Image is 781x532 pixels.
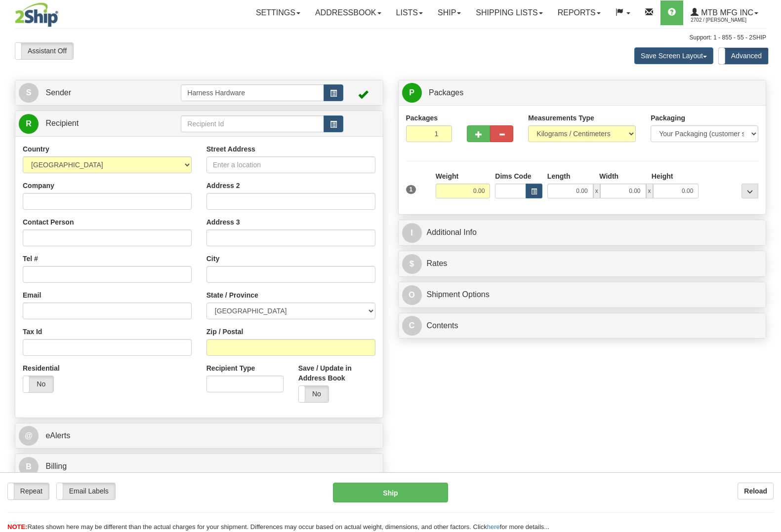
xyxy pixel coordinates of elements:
a: Addressbook [308,0,389,25]
label: Zip / Postal [206,327,244,337]
label: Tel # [23,254,38,264]
label: Email [23,290,41,300]
label: Street Address [206,144,255,154]
span: I [402,223,422,243]
span: P [402,83,422,103]
label: Tax Id [23,327,42,337]
b: Reload [744,487,767,495]
span: $ [402,254,422,274]
label: Email Labels [57,483,115,499]
span: x [646,184,653,198]
label: State / Province [206,290,258,300]
a: R Recipient [19,114,163,134]
label: Repeat [8,483,49,499]
input: Sender Id [181,84,324,101]
a: CContents [402,316,763,336]
span: Packages [429,88,463,97]
span: 1 [406,185,416,194]
button: Save Screen Layout [634,47,713,64]
a: B Billing [19,456,379,477]
label: Recipient Type [206,363,255,373]
a: IAdditional Info [402,223,763,243]
label: Packaging [651,113,685,123]
label: Packages [406,113,438,123]
label: No [299,386,329,402]
label: Weight [436,171,458,181]
a: @ eAlerts [19,426,379,446]
a: Lists [389,0,430,25]
span: eAlerts [45,431,70,440]
span: x [593,184,600,198]
label: Width [599,171,618,181]
span: Sender [45,88,71,97]
a: Settings [248,0,308,25]
a: OShipment Options [402,285,763,305]
span: @ [19,426,39,446]
div: ... [741,184,758,198]
label: No [23,376,53,392]
a: Shipping lists [468,0,550,25]
a: $Rates [402,254,763,274]
span: NOTE: [7,523,27,531]
iframe: chat widget [758,216,780,316]
label: Advanced [719,48,768,64]
a: MTB MFG INC 2702 / [PERSON_NAME] [683,0,766,25]
label: Contact Person [23,217,74,227]
span: C [402,316,422,336]
span: R [19,114,39,134]
label: Measurements Type [528,113,594,123]
a: Ship [430,0,468,25]
label: Length [547,171,571,181]
span: S [19,83,39,103]
label: City [206,254,219,264]
label: Country [23,144,49,154]
label: Save / Update in Address Book [298,363,375,383]
span: Recipient [45,119,79,127]
img: logo2702.jpg [15,2,58,27]
input: Recipient Id [181,115,324,132]
div: Support: 1 - 855 - 55 - 2SHIP [15,34,766,42]
input: Enter a location [206,156,375,173]
button: Reload [738,483,774,499]
a: Reports [550,0,608,25]
span: 2702 / [PERSON_NAME] [691,15,765,25]
button: Ship [333,483,448,502]
span: O [402,285,422,305]
span: Billing [45,462,67,470]
label: Height [652,171,673,181]
span: MTB MFG INC [699,8,753,17]
a: P Packages [402,83,763,103]
label: Address 2 [206,181,240,190]
label: Dims Code [495,171,531,181]
label: Address 3 [206,217,240,227]
a: S Sender [19,83,181,103]
label: Residential [23,363,60,373]
label: Assistant Off [15,43,73,59]
a: here [487,523,500,531]
label: Company [23,181,54,190]
span: B [19,457,39,477]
